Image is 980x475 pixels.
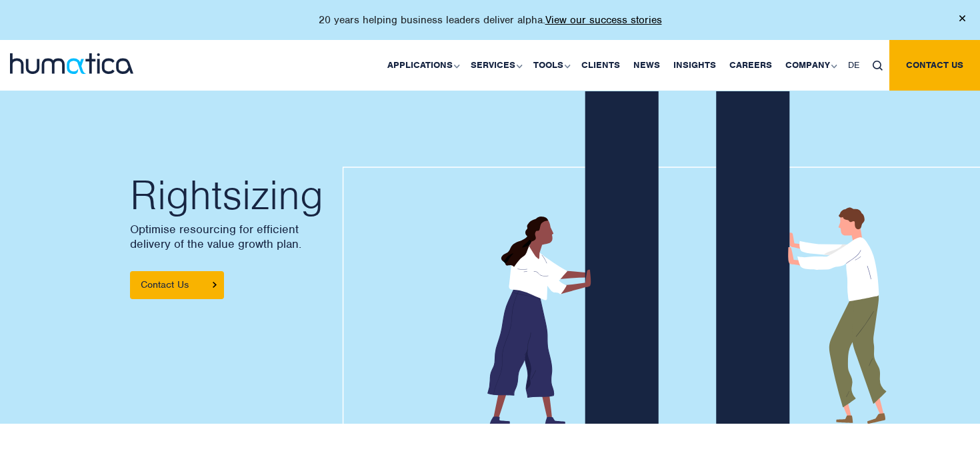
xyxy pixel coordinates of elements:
img: arrowicon [213,282,217,288]
a: Services [464,40,527,91]
h2: Rightsizing [130,175,477,215]
a: Careers [723,40,779,91]
a: Insights [667,40,723,91]
a: Contact us [889,40,980,91]
a: Contact Us [130,271,224,299]
img: search_icon [873,61,883,71]
span: DE [848,59,859,71]
img: logo [10,53,133,74]
p: 20 years helping business leaders deliver alpha. [319,13,662,27]
a: View our success stories [545,13,662,27]
a: Clients [575,40,627,91]
a: Company [779,40,841,91]
a: DE [841,40,866,91]
a: Applications [381,40,464,91]
p: Optimise resourcing for efficient delivery of the value growth plan. [130,222,477,251]
a: Tools [527,40,575,91]
a: News [627,40,667,91]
